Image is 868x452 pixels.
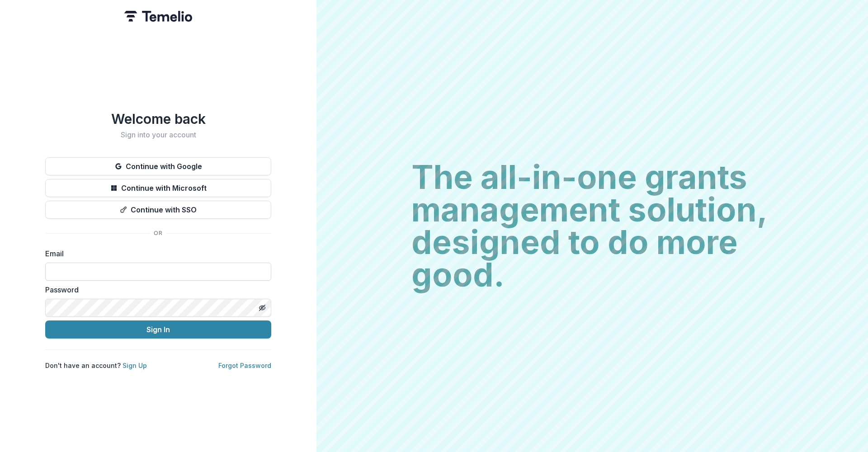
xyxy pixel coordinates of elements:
p: Don't have an account? [45,361,147,370]
a: Sign Up [123,362,147,369]
a: Forgot Password [218,362,271,369]
button: Continue with Microsoft [45,179,271,197]
h2: Sign into your account [45,131,271,139]
label: Password [45,284,266,295]
button: Continue with SSO [45,201,271,219]
button: Toggle password visibility [255,301,269,315]
button: Continue with Google [45,157,271,175]
label: Email [45,248,266,259]
h1: Welcome back [45,111,271,127]
img: Temelio [124,11,192,22]
button: Sign In [45,320,271,339]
